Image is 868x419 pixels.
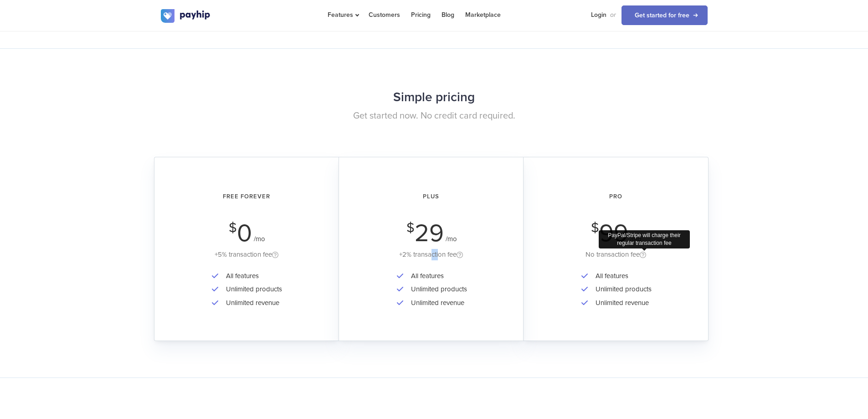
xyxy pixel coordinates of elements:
span: 99 [599,218,628,248]
span: Features [328,11,358,19]
span: /mo [254,235,265,243]
h2: Plus [352,185,510,209]
span: 29 [415,218,444,248]
li: All features [406,269,467,283]
li: All features [591,269,652,283]
li: Unlimited revenue [591,296,652,310]
li: Unlimited revenue [221,296,282,310]
a: Get started for free [621,5,708,25]
span: $ [229,222,237,233]
li: Unlimited revenue [406,296,467,310]
p: Get started now. No credit card required. [161,109,708,123]
span: 0 [237,218,252,248]
h2: Free Forever [167,185,326,209]
span: $ [406,222,415,233]
h2: Simple pricing [161,85,708,109]
li: Unlimited products [221,283,282,296]
div: PayPal/Stripe will charge their regular transaction fee [599,230,690,248]
li: Unlimited products [406,283,467,296]
li: Unlimited products [591,283,652,296]
div: +5% transaction fee [167,249,326,260]
div: No transaction fee [536,249,695,260]
li: All features [221,269,282,283]
img: logo.svg [161,9,211,23]
h2: Pro [536,185,695,209]
div: +2% transaction fee [352,249,510,260]
span: /mo [446,235,457,243]
span: $ [591,222,599,233]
